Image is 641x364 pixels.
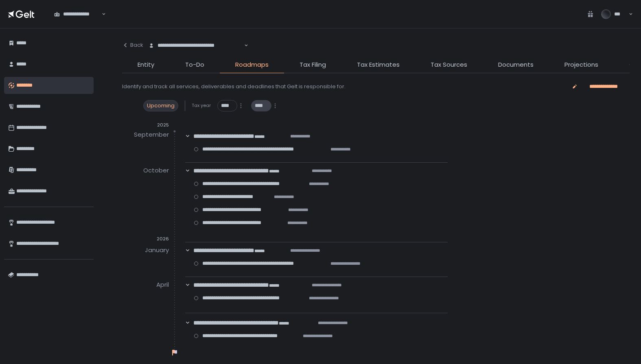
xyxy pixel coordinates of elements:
[300,60,326,70] span: Tax Filing
[122,41,143,49] div: Back
[122,122,169,128] div: 2025
[122,236,169,242] div: 2026
[143,37,248,54] div: Search for option
[431,60,467,70] span: Tax Sources
[564,60,598,70] span: Projections
[122,83,346,90] div: Identify and track all services, deliverables and deadlines that Gelt is responsible for.
[156,278,169,291] div: April
[134,128,169,141] div: September
[185,60,204,70] span: To-Do
[498,60,534,70] span: Documents
[138,60,154,70] span: Entity
[143,164,169,177] div: October
[235,60,269,70] span: Roadmaps
[192,102,211,109] span: Tax year
[143,100,178,111] div: Upcoming
[122,37,143,54] button: Back
[357,60,400,70] span: Tax Estimates
[49,5,106,23] div: Search for option
[145,244,169,257] div: January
